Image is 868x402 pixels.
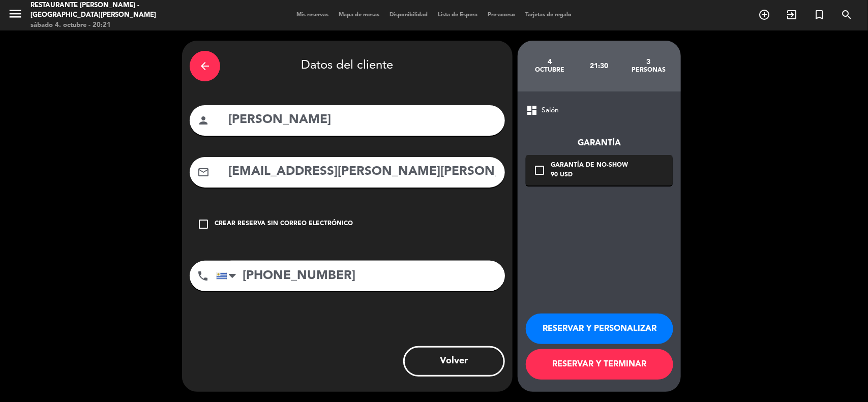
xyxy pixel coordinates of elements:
span: Salón [542,105,559,116]
input: Nombre del cliente [227,110,497,131]
span: Mapa de mesas [334,12,384,18]
div: octubre [525,66,575,74]
div: 3 [624,58,673,66]
button: RESERVAR Y TERMINAR [526,349,673,380]
button: Volver [403,346,505,377]
button: menu [8,6,23,25]
div: 4 [525,58,575,66]
i: mail_outline [197,166,209,178]
span: dashboard [526,104,538,116]
i: check_box_outline_blank [197,218,209,230]
div: Garantía [526,137,673,150]
div: Uruguay: +598 [217,261,240,291]
i: exit_to_app [786,9,798,21]
i: person [197,114,209,127]
i: turned_in_not [813,9,825,21]
div: personas [624,66,673,74]
i: menu [8,6,23,21]
input: Número de teléfono... [216,261,505,291]
span: Pre-acceso [483,12,520,18]
div: Garantía de no-show [551,161,628,171]
button: RESERVAR Y PERSONALIZAR [526,314,673,344]
div: sábado 4. octubre - 20:21 [31,20,209,30]
i: arrow_back [199,60,211,72]
div: Restaurante [PERSON_NAME] - [GEOGRAPHIC_DATA][PERSON_NAME] [31,1,209,20]
div: Crear reserva sin correo electrónico [215,219,353,229]
div: 90 USD [551,170,628,180]
span: Mis reservas [291,12,334,18]
div: 21:30 [575,48,624,84]
i: phone [197,270,209,282]
span: Disponibilidad [384,12,433,18]
i: add_circle_outline [758,9,770,21]
span: Lista de Espera [433,12,483,18]
div: Datos del cliente [190,48,505,84]
span: Tarjetas de regalo [520,12,577,18]
i: check_box_outline_blank [533,164,546,176]
input: Email del cliente [227,162,497,182]
i: search [841,9,853,21]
